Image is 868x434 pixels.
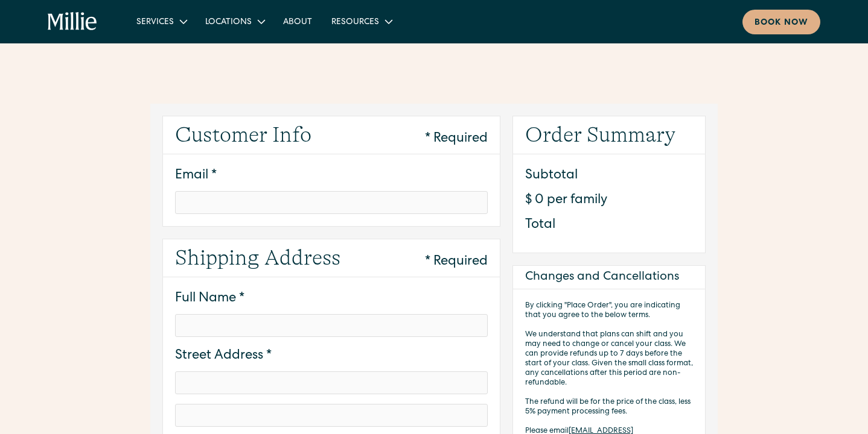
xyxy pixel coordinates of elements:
div: $ 0 per family [525,191,607,211]
label: Street Address * [175,347,488,366]
div: Services [127,11,196,31]
a: Book now [742,10,820,34]
a: home [48,12,98,31]
h2: Customer Info [175,119,311,151]
div: Locations [196,11,273,31]
h2: Order Summary [525,119,675,151]
label: Email * [175,166,488,186]
div: Book now [755,17,808,30]
h5: Changes and Cancellations [525,268,679,286]
input: Shipping address optional [175,404,488,427]
div: Subtotal [525,166,578,186]
h2: Shipping Address [175,242,340,274]
div: * Required [425,253,488,272]
div: Services [136,16,174,29]
div: Resources [322,11,401,31]
div: Resources [331,16,379,29]
a: About [273,11,322,31]
div: Locations [205,16,252,29]
div: Total [525,216,555,236]
div: * Required [425,130,488,149]
label: Full Name * [175,289,488,309]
